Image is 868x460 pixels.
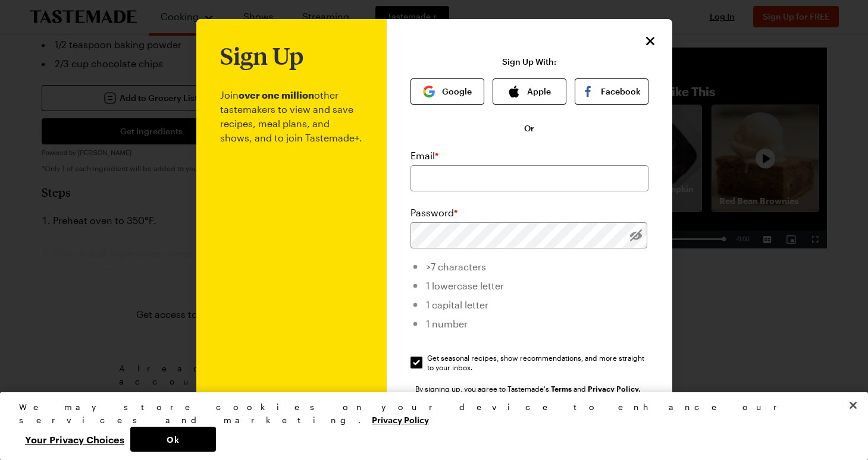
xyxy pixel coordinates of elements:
span: >7 characters [426,261,486,272]
button: Apple [493,78,566,105]
button: Close [643,33,658,49]
a: Tastemade Terms of Service [551,383,572,393]
h1: Sign Up [220,43,303,69]
label: Password [411,206,457,220]
button: Your Privacy Choices [19,427,130,452]
input: Get seasonal recipes, show recommendations, and more straight to your inbox. [411,357,422,368]
span: Or [524,122,534,134]
b: over one million [239,89,314,100]
span: 1 number [426,318,468,329]
button: Google [411,78,484,105]
a: Tastemade Privacy Policy [588,383,641,393]
button: Facebook [575,78,648,105]
p: Sign Up With: [502,57,556,67]
div: We may store cookies on your device to enhance our services and marketing. [19,401,839,427]
button: Ok [130,427,216,452]
span: 1 lowercase letter [426,280,504,291]
label: Email [411,149,438,163]
div: Privacy [19,401,839,452]
a: More information about your privacy, opens in a new tab [372,414,429,425]
button: Close [840,392,866,418]
div: By signing up, you agree to Tastemade's and [415,383,644,395]
span: 1 capital letter [426,299,488,310]
span: Get seasonal recipes, show recommendations, and more straight to your inbox. [427,353,650,372]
